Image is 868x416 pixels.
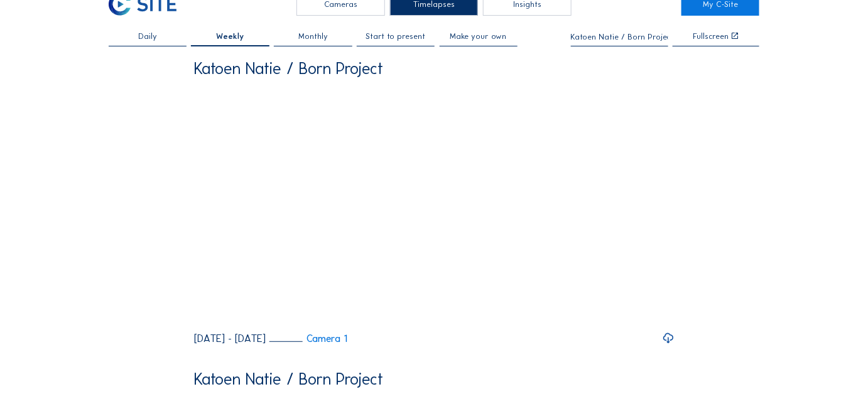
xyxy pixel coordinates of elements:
[269,334,347,344] a: Camera 1
[194,85,674,324] video: Your browser does not support the video tag.
[194,333,266,344] div: [DATE] - [DATE]
[138,33,157,41] span: Daily
[693,33,729,41] div: Fullscreen
[298,33,328,41] span: Monthly
[194,371,383,388] div: Katoen Natie / Born Project
[366,33,426,41] span: Start to present
[217,33,244,41] span: Weekly
[450,33,507,41] span: Make your own
[194,61,383,77] div: Katoen Natie / Born Project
